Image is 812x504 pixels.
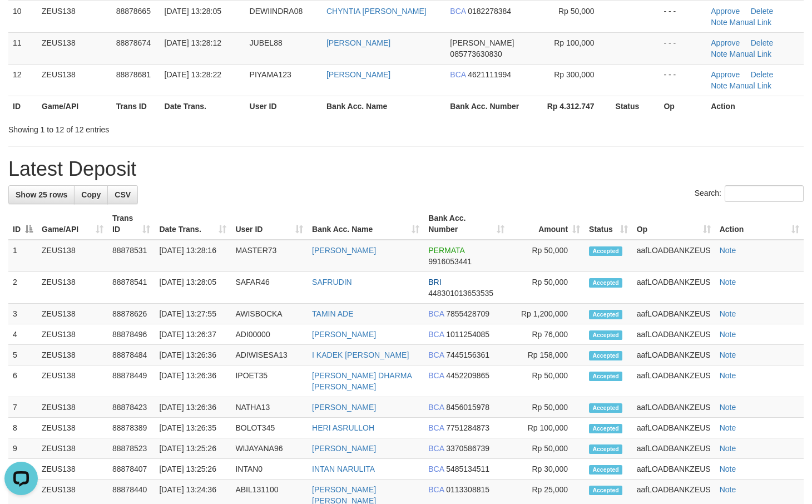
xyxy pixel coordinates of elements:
[659,32,706,64] td: - - -
[155,438,231,459] td: [DATE] 13:25:26
[720,485,736,494] a: Note
[632,459,715,480] td: aafLOADBANKZEUS
[231,459,308,480] td: INTAN0
[107,185,138,204] a: CSV
[231,272,308,304] td: SAFAR46
[155,365,231,397] td: [DATE] 13:26:36
[585,208,632,240] th: Status: activate to sort column ascending
[428,330,444,339] span: BCA
[611,96,660,116] th: Status
[720,403,736,412] a: Note
[751,70,773,79] a: Delete
[428,309,444,318] span: BCA
[250,7,303,16] span: DEWIINDRA08
[711,50,727,58] a: Note
[155,459,231,480] td: [DATE] 13:25:26
[428,485,444,494] span: BCA
[8,185,75,204] a: Show 25 rows
[108,324,155,345] td: 88878496
[428,350,444,359] span: BCA
[589,444,622,454] span: Accepted
[428,403,444,412] span: BCA
[250,70,291,79] span: PIYAMA123
[720,330,736,339] a: Note
[8,120,330,135] div: Showing 1 to 12 of 12 entries
[231,438,308,459] td: WIJAYANA96
[165,7,221,16] span: [DATE] 13:28:05
[706,96,804,116] th: Action
[446,465,489,473] span: Copy 5485134511 to clipboard
[155,208,231,240] th: Date Trans.: activate to sort column ascending
[554,70,594,79] span: Rp 300,000
[108,240,155,272] td: 88878531
[8,1,37,32] td: 10
[108,418,155,438] td: 88878389
[155,272,231,304] td: [DATE] 13:28:05
[509,324,585,345] td: Rp 76,000
[16,190,67,199] span: Show 25 rows
[37,397,108,418] td: ZEUS138
[37,324,108,345] td: ZEUS138
[632,418,715,438] td: aafLOADBANKZEUS
[509,208,585,240] th: Amount: activate to sort column ascending
[446,371,489,380] span: Copy 4452209865 to clipboard
[8,272,37,304] td: 2
[160,96,245,116] th: Date Trans.
[509,459,585,480] td: Rp 30,000
[632,345,715,365] td: aafLOADBANKZEUS
[632,365,715,397] td: aafLOADBANKZEUS
[428,257,472,266] span: Copy 9916053441 to clipboard
[8,96,37,116] th: ID
[8,345,37,365] td: 5
[231,240,308,272] td: MASTER73
[428,423,444,432] span: BCA
[446,403,489,412] span: Copy 8456015978 to clipboard
[589,486,622,495] span: Accepted
[155,418,231,438] td: [DATE] 13:26:35
[446,330,489,339] span: Copy 1011254085 to clipboard
[730,18,772,27] a: Manual Link
[720,309,736,318] a: Note
[450,50,502,58] span: Copy 085773630830 to clipboard
[589,465,622,475] span: Accepted
[659,1,706,32] td: - - -
[231,304,308,324] td: AWISBOCKA
[711,18,727,27] a: Note
[250,38,283,47] span: JUBEL88
[751,38,773,47] a: Delete
[312,465,375,473] a: INTAN NARULITA
[37,96,112,116] th: Game/API
[446,350,489,359] span: Copy 7445156361 to clipboard
[155,304,231,324] td: [DATE] 13:27:55
[632,208,715,240] th: Op: activate to sort column ascending
[165,38,221,47] span: [DATE] 13:28:12
[8,304,37,324] td: 3
[37,459,108,480] td: ZEUS138
[312,278,352,286] a: SAFRUDIN
[116,70,151,79] span: 88878681
[155,240,231,272] td: [DATE] 13:28:16
[509,438,585,459] td: Rp 50,000
[231,345,308,365] td: ADIWISESA13
[446,423,489,432] span: Copy 7751284873 to clipboard
[450,7,466,16] span: BCA
[8,208,37,240] th: ID: activate to sort column descending
[165,70,221,79] span: [DATE] 13:28:22
[450,70,466,79] span: BCA
[428,371,444,380] span: BCA
[312,423,374,432] a: HERI ASRULLOH
[8,397,37,418] td: 7
[632,324,715,345] td: aafLOADBANKZEUS
[312,403,376,412] a: [PERSON_NAME]
[108,459,155,480] td: 88878407
[312,371,412,391] a: [PERSON_NAME] DHARMA [PERSON_NAME]
[558,7,595,16] span: Rp 50,000
[8,64,37,96] td: 12
[632,438,715,459] td: aafLOADBANKZEUS
[231,208,308,240] th: User ID: activate to sort column ascending
[751,7,773,16] a: Delete
[8,240,37,272] td: 1
[8,418,37,438] td: 8
[108,365,155,397] td: 88878449
[312,246,376,255] a: [PERSON_NAME]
